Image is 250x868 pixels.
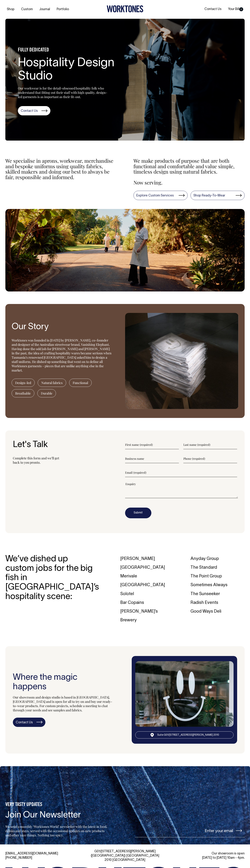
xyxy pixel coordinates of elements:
img: The front window of the Worktones showroom with the decal of the brand's smile icon in focus. [135,661,234,727]
div: Worktones was founded in [DATE] by [PERSON_NAME], co-founder and designer of the Australian stree... [12,338,112,372]
span: Breathable [12,389,34,397]
a: Custom [20,6,34,12]
img: Our studio [5,209,245,291]
span: Durable [37,389,56,397]
a: Shop Ready-To-Wear [190,191,245,200]
div: The Sunseeker [190,590,245,598]
div: Our showroom is open [DATE] to [DATE] 10am - 4pm. [169,852,245,860]
p: Our workwear is for the detail-obsessed hospitality folk who understand that fitting out their st... [18,86,107,99]
p: Now serving. [133,180,245,185]
span: Functional [69,379,92,387]
img: story-image.jpg [125,313,239,409]
div: [GEOGRAPHIC_DATA] [120,563,174,572]
h4: FULLY DEDICATED [18,48,125,53]
a: Explore Custom Services [133,191,188,200]
h3: Let's Talk [13,440,125,450]
p: Our showroom and design studio is based in [GEOGRAPHIC_DATA], [GEOGRAPHIC_DATA] and is open for a... [13,695,115,712]
h3: Where the magic happens [13,673,115,692]
p: We specialise in aprons, workwear, merchandise and bespoke uniforms using quality fabrics, skille... [5,158,117,180]
span: Natural fabrics [38,379,66,387]
h3: We’ve dished up custom jobs for the big fish in [GEOGRAPHIC_DATA]’s hospitality scene: [5,555,96,602]
p: Complete this form and we’ll get back to you pronto. [13,456,125,465]
a: [EMAIL_ADDRESS][DOMAIN_NAME] [5,852,58,855]
input: Enter your email [135,824,245,837]
div: Anyday Group [190,555,245,563]
input: Business name [125,454,179,463]
div: Bar Copains [120,598,174,607]
p: We make products of purpose that are both functional and comfortable and value simple, timeless d... [133,158,245,174]
input: Email (required) [125,468,237,477]
div: [PERSON_NAME]’s Brewery [120,607,174,625]
div: Merivale [120,572,174,581]
a: Suite G01/[STREET_ADDRESS][PERSON_NAME] 2010 [135,731,234,739]
h1: Hospitality Design Studio [18,57,125,83]
span: 0 [239,7,243,11]
div: The Point Group [190,572,245,581]
p: We send a monthly ‘Worktones World’ newsletter with the latest in food, drinks and stays, served ... [5,824,108,837]
h5: VERY TASTY UPDATES [5,802,108,808]
a: Contact Us [203,6,223,12]
span: Design-led [12,379,35,387]
input: First name (required) [125,440,179,449]
div: [GEOGRAPHIC_DATA] [120,581,174,590]
div: Good Ways Deli [190,607,245,616]
div: The Standard [190,563,245,572]
input: Phone (required) [183,454,237,463]
div: G01/[STREET_ADDRESS][PERSON_NAME] ([GEOGRAPHIC_DATA]) [GEOGRAPHIC_DATA] 2010 [GEOGRAPHIC_DATA] [87,849,163,862]
button: Submit [125,508,151,518]
div: Sometimes Always [190,581,245,590]
a: Contact Us [18,106,50,115]
h4: Join Our Newsletter [5,811,108,820]
div: Solotel [120,590,174,598]
a: Portfolio [55,6,70,12]
a: [PHONE_NUMBER] [5,856,32,859]
div: Radish Events [190,598,245,607]
input: Last name (required) [183,440,237,449]
a: Contact Us [13,718,45,727]
a: Your Bill0 [227,6,245,12]
h3: Our Story [12,322,112,332]
a: Shop [5,6,16,12]
div: [PERSON_NAME] [120,555,174,563]
a: Journal [38,6,51,12]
